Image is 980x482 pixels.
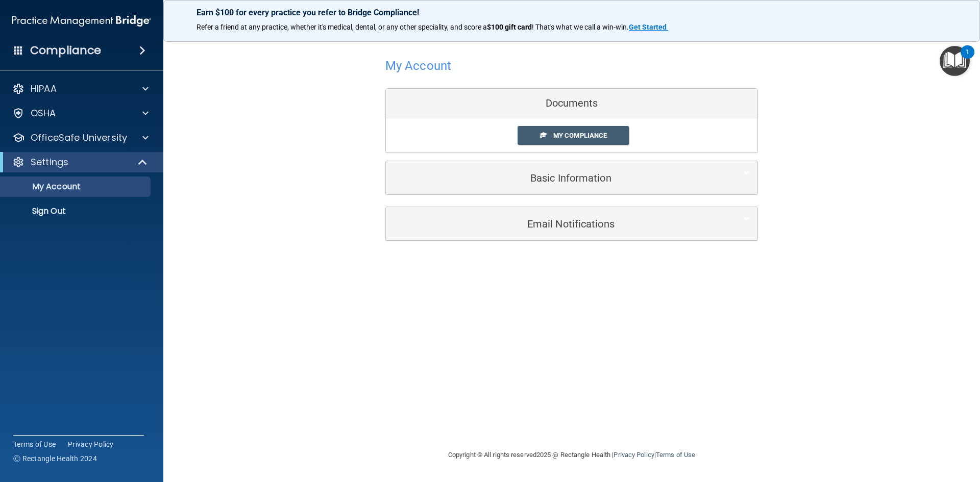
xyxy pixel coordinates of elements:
a: Terms of Use [13,439,56,449]
div: Copyright © All rights reserved 2025 @ Rectangle Health | | [385,439,758,471]
h5: Basic Information [394,172,719,184]
h5: Email Notifications [394,218,719,230]
button: Open Resource Center, 1 new notification [940,46,970,76]
p: HIPAA [31,83,57,95]
a: Privacy Policy [614,451,654,459]
strong: $100 gift card [487,23,532,31]
a: Get Started [629,23,668,31]
a: Email Notifications [394,212,750,235]
div: 1 [966,52,969,65]
a: Basic Information [394,166,750,189]
span: Refer a friend at any practice, whether it's medical, dental, or any other speciality, and score a [197,23,487,31]
a: Terms of Use [656,451,695,459]
strong: Get Started [629,23,667,31]
a: OfficeSafe University [12,132,149,144]
p: OSHA [31,107,56,119]
p: Sign Out [7,206,146,216]
div: Documents [386,89,757,118]
p: My Account [7,182,146,192]
p: Settings [31,156,68,168]
span: Ⓒ Rectangle Health 2024 [13,453,97,464]
p: OfficeSafe University [31,132,127,144]
a: Privacy Policy [68,439,114,449]
img: PMB logo [12,11,151,31]
a: HIPAA [12,83,149,95]
h4: Compliance [30,43,101,58]
span: ! That's what we call a win-win. [532,23,629,31]
h4: My Account [385,59,451,72]
a: Settings [12,156,148,168]
p: Earn $100 for every practice you refer to Bridge Compliance! [197,8,947,17]
a: OSHA [12,107,149,119]
span: My Compliance [553,132,607,139]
